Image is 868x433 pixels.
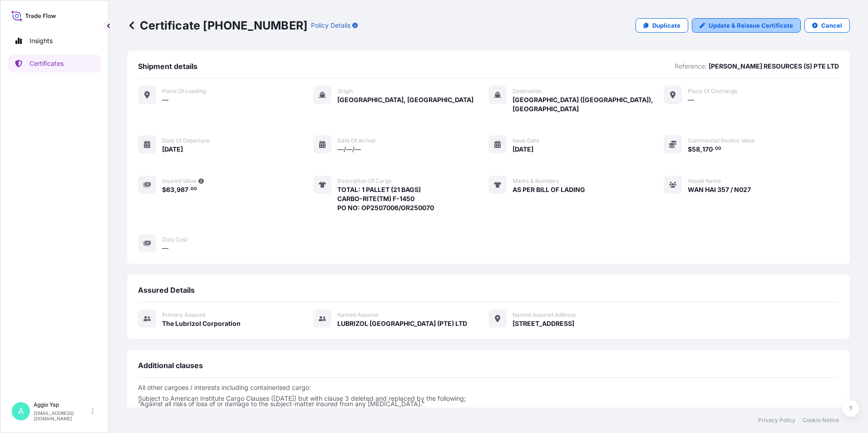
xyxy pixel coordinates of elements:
p: Reference: [675,62,707,71]
p: Certificates [30,59,64,68]
span: [DATE] [513,145,533,154]
a: Insights [8,32,101,50]
span: 00 [191,187,197,191]
span: . [189,187,190,191]
span: [DATE] [162,145,183,154]
span: [GEOGRAPHIC_DATA], [GEOGRAPHIC_DATA] [337,95,473,104]
span: Additional clauses [138,361,203,370]
span: Destination [513,88,542,95]
span: Vessel Name [688,177,721,185]
p: Duplicate [652,21,681,30]
span: WAN HAI 357 / N027 [688,185,751,194]
p: [PERSON_NAME] RESOURCES (S) PTE LTD [709,62,839,71]
a: Cookie Notice [803,417,839,424]
span: Date of departure [162,137,209,144]
span: Shipment details [138,62,197,71]
span: A [18,407,24,416]
span: LUBRIZOL [GEOGRAPHIC_DATA] (PTE) LTD [337,319,467,328]
span: , [174,187,177,193]
span: Primary assured [162,311,205,319]
span: — [162,244,168,253]
p: Aggie Yap [34,401,90,408]
p: All other cargoes / interests including containerised cargo: Subject to American Institute Cargo ... [138,385,839,407]
a: Privacy Policy [758,417,795,424]
span: Date of arrival [337,137,375,144]
span: Named Assured [337,311,378,319]
span: Origin [337,88,353,95]
span: — [688,95,694,104]
p: Certificate [PHONE_NUMBER] [127,18,307,33]
span: 987 [177,187,188,193]
span: 63 [166,187,174,193]
span: Place of discharge [688,88,737,95]
span: Duty Cost [162,236,187,243]
span: — [162,95,168,104]
a: Certificates [8,54,101,73]
span: Description of cargo [337,177,391,185]
p: Cancel [821,21,842,30]
span: Assured Details [138,285,195,295]
span: TOTAL: 1 PALLET (21 BAGS) CARBO-RITE(TM) F-1450 PO NO: OP2507006/OR250070 [337,185,434,212]
span: $ [688,146,692,153]
p: Update & Reissue Certificate [709,21,793,30]
span: $ [162,187,166,193]
p: [EMAIL_ADDRESS][DOMAIN_NAME] [34,410,90,421]
span: —/—/— [337,145,361,154]
span: Named Assured Address [513,311,576,319]
span: The Lubrizol Corporation [162,319,241,328]
p: Insights [30,36,53,45]
span: Issue Date [513,137,539,144]
span: . [713,147,715,150]
span: 00 [715,147,721,150]
a: Update & Reissue Certificate [692,18,801,33]
span: 170 [702,146,713,153]
a: Duplicate [636,18,688,33]
span: [STREET_ADDRESS] [513,319,574,328]
span: 58 [692,146,700,153]
span: Commercial Invoice Value [688,137,755,144]
span: [GEOGRAPHIC_DATA] ([GEOGRAPHIC_DATA]), [GEOGRAPHIC_DATA] [513,95,664,113]
button: Cancel [804,18,850,33]
p: Policy Details [311,21,350,30]
span: , [700,146,702,153]
span: Place of Loading [162,88,206,95]
span: Insured Value [162,177,197,185]
span: AS PER BILL OF LADING [513,185,585,194]
span: Marks & Numbers [513,177,559,185]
